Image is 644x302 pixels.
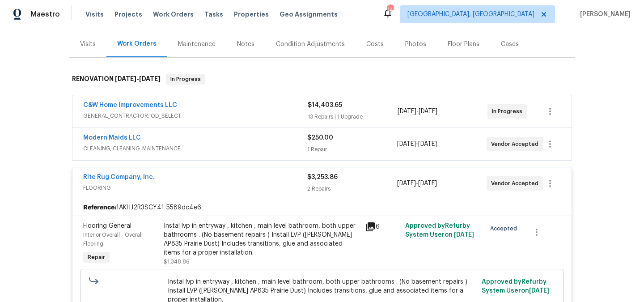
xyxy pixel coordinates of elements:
[397,141,416,147] span: [DATE]
[365,221,400,232] div: 6
[164,221,360,257] div: Instal lvp in entryway , kitchen , main level bathroom, both upper bathrooms . (No basement repai...
[308,102,342,108] span: $14,403.65
[307,184,397,193] div: 2 Repairs
[397,140,437,149] span: -
[117,39,157,48] div: Work Orders
[72,74,161,85] h6: RENOVATION
[69,65,575,94] div: RENOVATION [DATE]-[DATE]In Progress
[454,232,474,238] span: [DATE]
[85,10,104,19] span: Visits
[30,10,60,19] span: Maestro
[83,223,131,229] span: Flooring General
[307,135,333,141] span: $250.00
[490,224,521,233] span: Accepted
[83,144,307,153] span: CLEANING, CLEANING_MAINTENANCE
[84,253,109,262] span: Repair
[501,40,519,49] div: Cases
[237,40,254,49] div: Notes
[576,10,631,19] span: [PERSON_NAME]
[83,111,308,120] span: GENERAL_CONTRACTOR, OD_SELECT
[83,183,307,192] span: FLOORING
[234,10,269,19] span: Properties
[307,174,338,180] span: $3,253.86
[178,40,216,49] div: Maintenance
[397,179,437,188] span: -
[398,108,416,115] span: [DATE]
[407,10,534,19] span: [GEOGRAPHIC_DATA], [GEOGRAPHIC_DATA]
[83,232,143,247] span: Interior Overall - Overall Flooring
[204,11,223,17] span: Tasks
[418,141,437,147] span: [DATE]
[397,180,416,187] span: [DATE]
[164,259,190,264] span: $1,348.86
[280,10,338,19] span: Geo Assignments
[80,40,96,49] div: Visits
[387,5,393,14] div: 14
[482,279,549,294] span: Approved by Refurby System User on
[83,203,116,212] b: Reference:
[418,180,437,187] span: [DATE]
[405,40,426,49] div: Photos
[307,145,397,154] div: 1 Repair
[491,140,542,149] span: Vendor Accepted
[83,135,141,141] a: Modern Maids LLC
[308,112,398,121] div: 13 Repairs | 1 Upgrade
[366,40,384,49] div: Costs
[167,75,204,84] span: In Progress
[276,40,345,49] div: Condition Adjustments
[405,223,474,238] span: Approved by Refurby System User on
[83,102,177,108] a: C&W Home Improvements LLC
[448,40,479,49] div: Floor Plans
[153,10,194,19] span: Work Orders
[492,107,526,116] span: In Progress
[398,107,437,116] span: -
[529,288,549,294] span: [DATE]
[115,76,161,82] span: -
[139,76,161,82] span: [DATE]
[114,10,142,19] span: Projects
[491,179,542,188] span: Vendor Accepted
[72,200,572,216] div: 1AKHJ2R3SCY41-5589dc4e6
[83,174,155,180] a: Rite Rug Company, Inc.
[419,108,437,115] span: [DATE]
[115,76,136,82] span: [DATE]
